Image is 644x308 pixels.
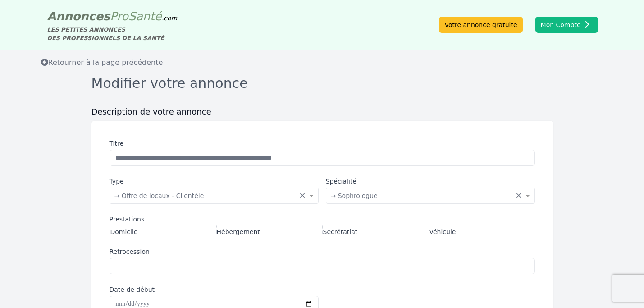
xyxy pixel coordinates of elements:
div: Prestations [110,215,535,224]
label: Type [110,177,319,186]
label: Spécialité [326,177,535,186]
h3: Description de votre annonce [91,106,553,117]
a: AnnoncesProSanté.com [47,9,178,23]
input: Domicile [110,225,110,234]
h1: Modifier votre annonce [91,75,553,97]
span: Santé [128,9,162,23]
label: Véhicule [429,225,456,236]
label: Retrocession [110,247,535,256]
button: Mon Compte [535,17,598,33]
span: Retourner à la page précédente [41,58,163,67]
span: Clear all [299,191,307,200]
label: Domicile [110,225,138,236]
input: Hébergement [216,225,217,234]
span: Annonces [47,9,110,23]
label: Date de début [110,285,319,294]
label: Titre [110,139,535,148]
a: Votre annonce gratuite [439,17,522,33]
span: Pro [110,9,128,23]
input: Secrétatiat [322,225,323,234]
span: .com [162,14,177,22]
input: Véhicule [429,225,429,234]
i: Retourner à la liste [41,59,48,66]
label: Secrétatiat [322,225,358,236]
label: Hébergement [216,225,260,236]
div: LES PETITES ANNONCES DES PROFESSIONNELS DE LA SANTÉ [47,25,178,42]
span: Clear all [516,191,523,200]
